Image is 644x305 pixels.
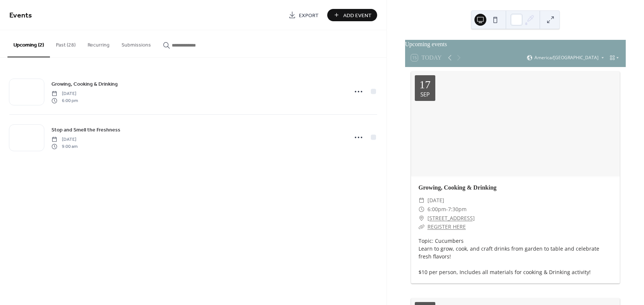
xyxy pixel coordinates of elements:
[419,205,424,214] div: ​
[7,30,50,57] button: Upcoming (2)
[51,97,78,104] span: 6:00 pm
[419,79,430,90] div: 17
[411,237,620,276] div: Topic: Cucumbers Learn to grow, cook, and craft drinks from garden to table and celebrate fresh f...
[427,205,446,214] span: 6:00pm
[419,184,497,191] a: Growing, Cooking & Drinking
[534,55,599,60] span: America/[GEOGRAPHIC_DATA]
[427,214,475,223] a: [STREET_ADDRESS]
[51,80,118,88] a: Growing, Cooking & Drinking
[299,12,319,19] span: Export
[51,90,78,97] span: [DATE]
[427,223,466,230] a: REGISTER HERE
[419,214,424,223] div: ​
[50,30,82,57] button: Past (28)
[446,205,448,214] span: -
[427,196,444,205] span: [DATE]
[419,196,424,205] div: ​
[51,136,78,143] span: [DATE]
[405,40,626,49] div: Upcoming events
[283,9,324,21] a: Export
[51,80,118,88] span: Growing, Cooking & Drinking
[51,126,120,134] a: Stop and Smell the Freshness
[9,8,32,23] span: Events
[448,205,467,214] span: 7:30pm
[419,222,424,231] div: ​
[343,12,372,19] span: Add Event
[51,126,120,134] span: Stop and Smell the Freshness
[327,9,377,21] button: Add Event
[82,30,116,57] button: Recurring
[420,92,430,97] div: Sep
[116,30,157,57] button: Submissions
[51,143,78,150] span: 9:00 am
